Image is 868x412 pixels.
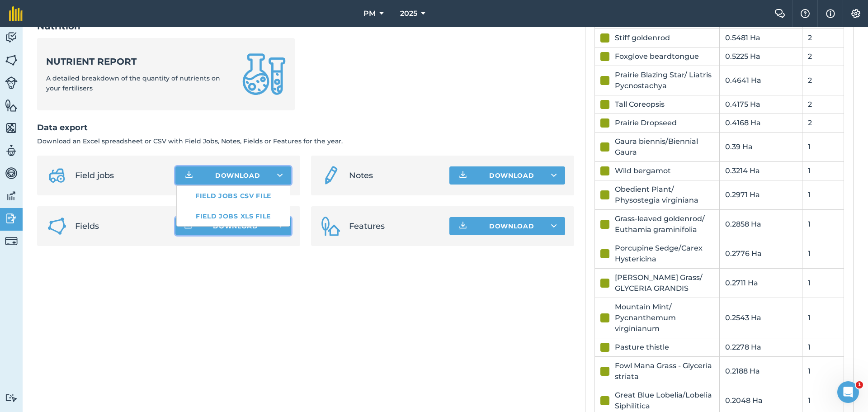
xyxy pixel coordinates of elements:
[802,95,844,114] td: 2
[5,121,18,135] img: svg+xml;base64,PHN2ZyB4bWxucz0iaHR0cDovL3d3dy53My5vcmcvMjAwMC9zdmciIHdpZHRoPSI1NiIgaGVpZ2h0PSI2MC...
[850,9,861,18] img: A cog icon
[37,121,574,134] h2: Data export
[5,53,18,67] img: svg+xml;base64,PHN2ZyB4bWxucz0iaHR0cDovL3d3dy53My5vcmcvMjAwMC9zdmciIHdpZHRoPSI1NiIgaGVpZ2h0PSI2MC...
[719,114,802,132] td: 0.4168 Ha
[37,38,295,110] a: Nutrient reportA detailed breakdown of the quantity of nutrients on your fertilisers
[719,95,802,114] td: 0.4175 Ha
[802,356,844,386] td: 1
[802,239,844,268] td: 1
[856,381,863,388] span: 1
[719,66,802,95] td: 0.4641 Ha
[719,132,802,161] td: 0.39 Ha
[802,338,844,356] td: 1
[320,165,342,186] img: svg+xml;base64,PD94bWwgdmVyc2lvbj0iMS4wIiBlbmNvZGluZz0idXRmLTgiPz4KPCEtLSBHZW5lcmF0b3I6IEFkb2JlIE...
[46,55,231,68] strong: Nutrient report
[615,243,714,265] div: Porcupine Sedge/Carex Hystericina
[615,302,714,334] div: Mountain Mint/ Pycnanthemum virginianum
[719,180,802,209] td: 0.2971 Ha
[177,206,290,226] a: Field jobs XLS file
[719,298,802,338] td: 0.2543 Ha
[802,298,844,338] td: 1
[802,132,844,161] td: 1
[46,165,68,186] img: svg+xml;base64,PD94bWwgdmVyc2lvbj0iMS4wIiBlbmNvZGluZz0idXRmLTgiPz4KPCEtLSBHZW5lcmF0b3I6IEFkb2JlIE...
[615,272,714,294] div: [PERSON_NAME] Grass/ GLYCERIA GRANDIS
[46,74,220,92] span: A detailed breakdown of the quantity of nutrients on your fertilisers
[615,118,677,128] div: Prairie Dropseed
[349,169,442,182] span: Notes
[719,209,802,239] td: 0.2858 Ha
[800,9,811,18] img: A question mark icon
[5,76,18,89] img: svg+xml;base64,PD94bWwgdmVyc2lvbj0iMS4wIiBlbmNvZGluZz0idXRmLTgiPz4KPCEtLSBHZW5lcmF0b3I6IEFkb2JlIE...
[774,9,785,18] img: Two speech bubbles overlapping with the left bubble in the forefront
[449,217,565,235] button: Download
[615,166,671,176] div: Wild bergamot
[802,180,844,209] td: 1
[75,220,168,232] span: Fields
[5,212,18,225] img: svg+xml;base64,PD94bWwgdmVyc2lvbj0iMS4wIiBlbmNvZGluZz0idXRmLTgiPz4KPCEtLSBHZW5lcmF0b3I6IEFkb2JlIE...
[449,166,565,185] button: Download
[175,217,291,235] button: Download
[5,144,18,157] img: svg+xml;base64,PD94bWwgdmVyc2lvbj0iMS4wIiBlbmNvZGluZz0idXRmLTgiPz4KPCEtLSBHZW5lcmF0b3I6IEFkb2JlIE...
[615,342,669,353] div: Pasture thistle
[5,189,18,203] img: svg+xml;base64,PD94bWwgdmVyc2lvbj0iMS4wIiBlbmNvZGluZz0idXRmLTgiPz4KPCEtLSBHZW5lcmF0b3I6IEFkb2JlIE...
[175,166,291,185] button: Download Field jobs CSV fileField jobs XLS file
[615,136,714,158] div: Gaura biennis/Biennial Gaura
[458,170,468,181] img: Download icon
[5,393,18,402] img: svg+xml;base64,PD94bWwgdmVyc2lvbj0iMS4wIiBlbmNvZGluZz0idXRmLTgiPz4KPCEtLSBHZW5lcmF0b3I6IEFkb2JlIE...
[802,161,844,180] td: 1
[46,215,68,237] img: Fields icon
[719,268,802,298] td: 0.2711 Ha
[615,33,670,43] div: Stiff goldenrod
[400,8,417,19] span: 2025
[242,52,286,96] img: Nutrient report
[719,356,802,386] td: 0.2188 Ha
[826,8,835,19] img: svg+xml;base64,PHN2ZyB4bWxucz0iaHR0cDovL3d3dy53My5vcmcvMjAwMC9zdmciIHdpZHRoPSIxNyIgaGVpZ2h0PSIxNy...
[719,338,802,356] td: 0.2278 Ha
[615,360,714,382] div: Fowl Mana Grass - Glyceria striata
[802,47,844,66] td: 2
[184,170,194,181] img: Download icon
[719,28,802,47] td: 0.5481 Ha
[5,166,18,180] img: svg+xml;base64,PD94bWwgdmVyc2lvbj0iMS4wIiBlbmNvZGluZz0idXRmLTgiPz4KPCEtLSBHZW5lcmF0b3I6IEFkb2JlIE...
[5,99,18,112] img: svg+xml;base64,PHN2ZyB4bWxucz0iaHR0cDovL3d3dy53My5vcmcvMjAwMC9zdmciIHdpZHRoPSI1NiIgaGVpZ2h0PSI2MC...
[177,186,290,206] a: Field jobs CSV file
[5,235,18,247] img: svg+xml;base64,PD94bWwgdmVyc2lvbj0iMS4wIiBlbmNvZGluZz0idXRmLTgiPz4KPCEtLSBHZW5lcmF0b3I6IEFkb2JlIE...
[719,239,802,268] td: 0.2776 Ha
[802,28,844,47] td: 2
[615,70,714,91] div: Prairie Blazing Star/ Liatris Pycnostachya
[615,99,665,110] div: Tall Coreopsis
[75,169,168,182] span: Field jobs
[458,221,468,232] img: Download icon
[615,184,714,206] div: Obedient Plant/ Physostegia virginiana
[349,220,442,232] span: Features
[802,66,844,95] td: 2
[837,381,859,403] iframe: Intercom live chat
[5,31,18,44] img: svg+xml;base64,PD94bWwgdmVyc2lvbj0iMS4wIiBlbmNvZGluZz0idXRmLTgiPz4KPCEtLSBHZW5lcmF0b3I6IEFkb2JlIE...
[615,51,699,62] div: Foxglove beardtongue
[719,161,802,180] td: 0.3214 Ha
[615,390,714,412] div: Great Blue Lobelia/Lobelia Siphilitica
[802,268,844,298] td: 1
[719,47,802,66] td: 0.5225 Ha
[363,8,376,19] span: PM
[802,114,844,132] td: 2
[615,213,714,235] div: Grass-leaved goldenrod/ Euthamia graminifolia
[802,209,844,239] td: 1
[37,136,574,146] p: Download an Excel spreadsheet or CSV with Field Jobs, Notes, Fields or Features for the year.
[320,215,342,237] img: Features icon
[9,6,23,21] img: fieldmargin Logo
